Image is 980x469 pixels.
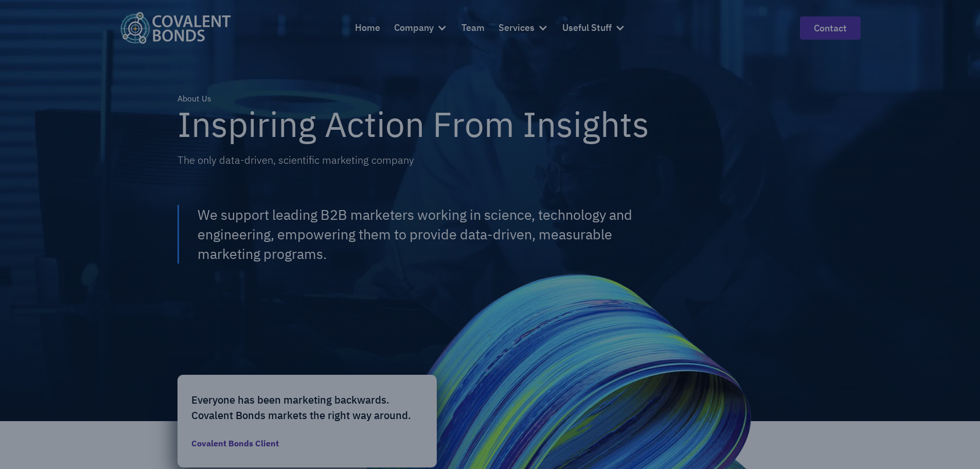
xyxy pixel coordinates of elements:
[191,437,279,449] div: Covalent Bonds Client
[498,14,548,42] div: Services
[177,152,414,168] div: The only data-driven, scientific marketing company
[355,21,380,36] div: Home
[355,14,380,42] a: Home
[498,21,534,36] div: Services
[394,14,448,42] div: Company
[120,12,231,43] img: Covalent Bonds White / Teal Logo
[562,21,612,36] div: Useful Stuff
[120,12,231,43] a: home
[394,21,434,36] div: Company
[177,105,649,143] h1: Inspiring Action From Insights
[461,14,485,42] a: Team
[198,205,678,263] div: We support leading B2B marketers working in science, technology and engineering, empowering them ...
[461,21,485,36] div: Team
[191,392,423,424] p: Everyone has been marketing backwards. Covalent Bonds markets the right way around.
[562,14,626,42] div: Useful Stuff
[177,93,211,105] div: About Us
[800,16,861,40] a: contact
